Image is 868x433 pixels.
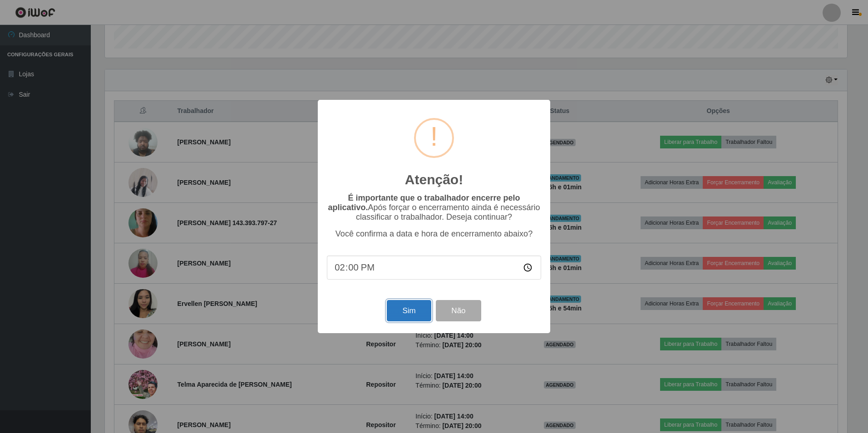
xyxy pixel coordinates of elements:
[327,229,541,239] p: Você confirma a data e hora de encerramento abaixo?
[328,193,520,212] b: É importante que o trabalhador encerre pelo aplicativo.
[327,193,541,222] p: Após forçar o encerramento ainda é necessário classificar o trabalhador. Deseja continuar?
[405,172,463,188] h2: Atenção!
[436,300,481,321] button: Não
[387,300,431,321] button: Sim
